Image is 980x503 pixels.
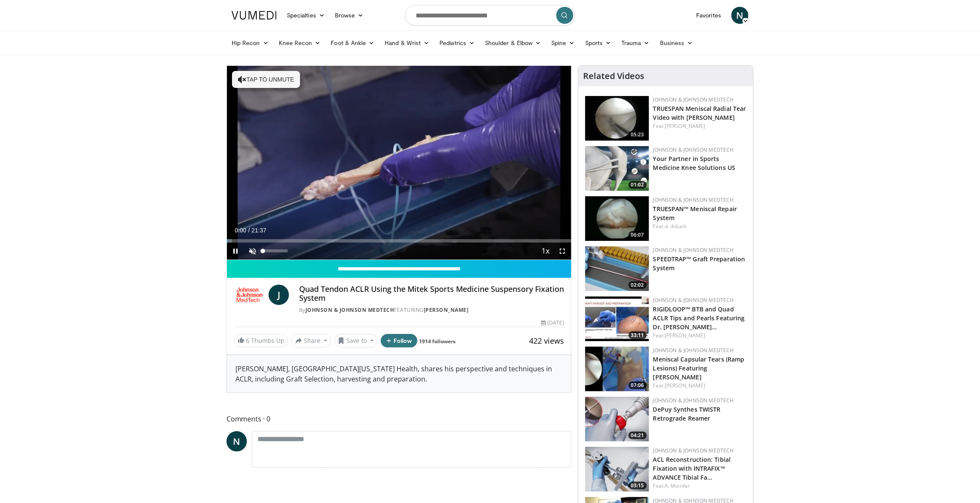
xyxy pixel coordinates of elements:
[248,227,250,234] span: /
[665,482,690,489] a: A. Moinfar
[585,196,649,241] a: 06:07
[326,34,380,51] a: Foot & Ankle
[653,405,721,422] a: DePuy Synthes TWISTR Retrograde Reamer
[232,71,300,88] button: Tap to unmute
[585,347,649,391] a: 07:06
[665,223,686,230] a: d. diduch
[227,243,244,260] button: Pause
[306,306,394,314] a: Johnson & Johnson MedTech
[585,297,649,341] img: 4bc3a03c-f47c-4100-84fa-650097507746.150x105_q85_crop-smart_upscale.jpg
[330,7,369,24] a: Browse
[653,246,734,254] a: Johnson & Johnson MedTech
[653,96,734,103] a: Johnson & Johnson MedTech
[585,347,649,391] img: 0c02c3d5-dde0-442f-bbc0-cf861f5c30d7.150x105_q85_crop-smart_upscale.jpg
[235,227,246,234] span: 0:00
[653,482,746,490] div: Feat.
[653,146,734,153] a: Johnson & Johnson MedTech
[585,96,649,141] img: a9cbc79c-1ae4-425c-82e8-d1f73baa128b.150x105_q85_crop-smart_upscale.jpg
[585,397,649,441] img: 62274247-50be-46f1-863e-89caa7806205.150x105_q85_crop-smart_upscale.jpg
[334,334,378,348] button: Save to
[530,336,564,346] span: 422 views
[665,332,705,339] a: [PERSON_NAME]
[653,397,734,404] a: Johnson & Johnson MedTech
[653,255,745,272] a: SPEEDTRAP™ Graft Preparation System
[227,239,571,243] div: Progress Bar
[424,306,469,314] a: [PERSON_NAME]
[227,66,571,260] video-js: Video Player
[546,34,580,51] a: Spine
[655,34,698,51] a: Business
[381,334,417,348] button: Follow
[653,455,731,481] a: ACL Reconstruction: Tibial Fixation with INTRAFIX™ ADVANCE Tibial Fa…
[227,431,247,452] a: N
[252,227,266,234] span: 21:37
[653,155,736,172] a: Your Partner in Sports Medicine Knee Solutions US
[585,146,649,191] a: 01:02
[419,338,456,345] a: 1914 followers
[269,285,289,305] a: J
[405,5,575,25] input: Search topics, interventions
[583,71,645,81] h4: Related Videos
[665,382,705,389] a: [PERSON_NAME]
[554,243,571,260] button: Fullscreen
[232,11,277,20] img: VuMedi Logo
[585,246,649,291] img: a46a2fe1-2704-4a9e-acc3-1c278068f6c4.150x105_q85_crop-smart_upscale.jpg
[580,34,617,51] a: Sports
[653,122,746,130] div: Feat.
[653,223,746,230] div: Feat.
[653,205,737,222] a: TRUESPAN™ Meniscal Repair System
[585,246,649,291] a: 02:02
[246,336,249,345] span: 6
[537,243,554,260] button: Playback Rate
[585,146,649,191] img: 0543fda4-7acd-4b5c-b055-3730b7e439d4.150x105_q85_crop-smart_upscale.jpg
[665,122,705,130] a: [PERSON_NAME]
[629,381,647,389] span: 07:06
[585,96,649,141] a: 05:23
[653,105,746,122] a: TRUESPAN Meniscal Radial Tear Video with [PERSON_NAME]
[282,7,330,24] a: Specialties
[653,355,745,381] a: Meniscal Capsular Tears (Ramp Lesions) Featuring [PERSON_NAME]
[263,249,287,252] div: Volume Level
[616,34,655,51] a: Trauma
[299,285,564,303] h4: Quad Tendon ACLR Using the Mitek Sports Medicine Suspensory Fixation System
[629,482,647,489] span: 03:15
[227,355,571,393] div: [PERSON_NAME], [GEOGRAPHIC_DATA][US_STATE] Health, shares his perspective and techniques in ACLR,...
[653,196,734,203] a: Johnson & Johnson MedTech
[653,297,734,304] a: Johnson & Johnson MedTech
[731,7,748,24] a: N
[585,397,649,441] a: 04:21
[629,231,647,239] span: 06:07
[480,34,546,51] a: Shoulder & Elbow
[234,285,265,305] img: Johnson & Johnson MedTech
[292,334,331,348] button: Share
[299,306,564,314] div: By FEATURING
[541,319,564,327] div: [DATE]
[653,382,746,390] div: Feat.
[691,7,726,24] a: Favorites
[629,281,647,289] span: 02:02
[629,181,647,189] span: 01:02
[653,347,734,354] a: Johnson & Johnson MedTech
[653,305,745,331] a: RIGIDLOOP™ BTB and Quad ACLR Tips and Pearls Featuring Dr. [PERSON_NAME]…
[585,447,649,492] a: 03:15
[629,331,647,339] span: 33:11
[380,34,434,51] a: Hand & Wrist
[434,34,480,51] a: Pediatrics
[227,413,572,424] span: Comments 0
[653,447,734,454] a: Johnson & Johnson MedTech
[585,196,649,241] img: e42d750b-549a-4175-9691-fdba1d7a6a0f.150x105_q85_crop-smart_upscale.jpg
[629,131,647,138] span: 05:23
[653,332,746,339] div: Feat.
[585,297,649,341] a: 33:11
[585,447,649,492] img: 777ad927-ac55-4405-abb7-44ae044f5e5b.150x105_q85_crop-smart_upscale.jpg
[234,334,288,347] a: 6 Thumbs Up
[227,34,274,51] a: Hip Recon
[274,34,326,51] a: Knee Recon
[244,243,261,260] button: Unmute
[629,432,647,439] span: 04:21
